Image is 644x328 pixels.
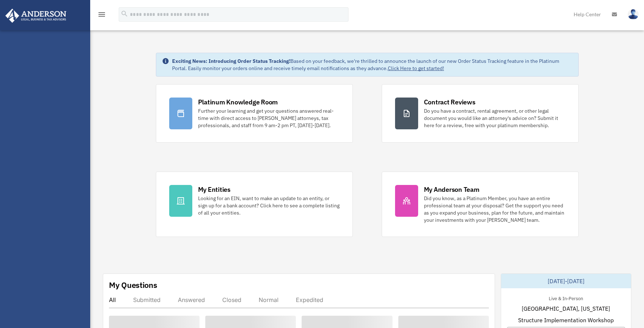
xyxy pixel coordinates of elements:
[522,304,610,313] span: [GEOGRAPHIC_DATA], [US_STATE]
[424,195,565,224] div: Did you know, as a Platinum Member, you have an entire professional team at your disposal? Get th...
[172,58,290,64] strong: Exciting News: Introducing Order Status Tracking!
[424,185,479,194] div: My Anderson Team
[424,98,476,107] div: Contract Reviews
[388,65,444,72] a: Click Here to get started!
[518,316,614,324] span: Structure Implementation Workshop
[109,296,116,303] div: All
[109,280,157,290] div: My Questions
[259,296,279,303] div: Normal
[198,195,339,216] div: Looking for an EIN, want to make an update to an entity, or sign up for a bank account? Click her...
[121,10,128,18] i: search
[156,172,353,237] a: My Entities Looking for an EIN, want to make an update to an entity, or sign up for a bank accoun...
[501,274,631,288] div: [DATE]-[DATE]
[133,296,161,303] div: Submitted
[3,9,69,23] img: Anderson Advisors Platinum Portal
[296,296,323,303] div: Expedited
[156,84,353,143] a: Platinum Knowledge Room Further your learning and get your questions answered real-time with dire...
[424,107,565,129] div: Do you have a contract, rental agreement, or other legal document you would like an attorney's ad...
[97,10,106,19] i: menu
[543,294,589,302] div: Live & In-Person
[198,107,339,129] div: Further your learning and get your questions answered real-time with direct access to [PERSON_NAM...
[222,296,241,303] div: Closed
[628,9,639,20] img: User Pic
[198,185,231,194] div: My Entities
[178,296,205,303] div: Answered
[382,172,579,237] a: My Anderson Team Did you know, as a Platinum Member, you have an entire professional team at your...
[97,13,106,19] a: menu
[198,98,278,107] div: Platinum Knowledge Room
[382,84,579,143] a: Contract Reviews Do you have a contract, rental agreement, or other legal document you would like...
[172,57,573,72] div: Based on your feedback, we're thrilled to announce the launch of our new Order Status Tracking fe...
